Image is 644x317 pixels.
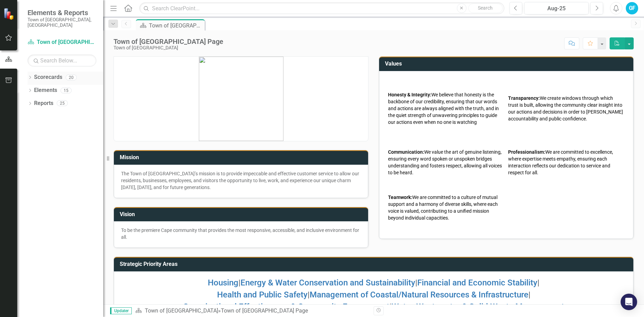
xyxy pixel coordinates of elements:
[66,74,77,80] div: 20
[478,5,493,11] span: Search
[388,195,412,200] strong: Teamwork:
[388,149,505,176] p: We value the art of genuine listening, ensuring every word spoken or unspoken bridges understandi...
[61,87,72,93] div: 15
[135,307,368,315] div: »
[385,61,630,67] h3: Values
[3,8,15,20] img: ClearPoint Strategy
[57,101,68,106] div: 25
[183,302,564,312] span: |
[508,149,624,176] p: We are committed to excellence, where expertise meets empathy, ensuring each interaction reflects...
[388,194,505,221] p: We are committed to a culture of mutual support and a harmony of diverse skills, where each voice...
[120,211,365,218] h3: Vision
[527,4,586,13] div: Aug-25
[621,294,637,310] div: Open Intercom Messenger
[508,149,545,155] strong: Professionalism:
[28,17,96,28] small: Town of [GEOGRAPHIC_DATA], [GEOGRAPHIC_DATA]
[183,302,389,312] a: Organizational Effectiveness & Community Engagement
[120,261,630,267] h3: Strategic Priority Areas
[417,278,537,287] a: Financial and Economic Stability
[240,278,415,287] a: Energy & Water Conservation and Sustainability
[310,290,528,300] a: Management of Coastal/Natural Resources & Infrastructure
[388,149,424,155] strong: Communication:
[508,95,624,122] p: We create windows through which trust is built, allowing the community clear insight into our act...
[139,2,504,14] input: Search ClearPoint...
[34,73,62,81] a: Scorecards
[28,38,96,46] a: Town of [GEOGRAPHIC_DATA]
[28,55,96,67] input: Search Below...
[199,57,283,141] img: mceclip0.png
[508,95,540,101] strong: Transparency:
[217,290,308,300] a: Health and Public Safety
[208,278,539,287] span: | | |
[120,154,365,161] h3: Mission
[121,227,361,240] p: To be the premiere Cape community that provides the most responsive, accessible, and inclusive en...
[524,2,589,14] button: Aug-25
[388,92,431,97] strong: Honesty & Integrity:
[149,21,203,30] div: Town of [GEOGRAPHIC_DATA] Page
[221,307,308,314] div: Town of [GEOGRAPHIC_DATA] Page
[121,170,361,191] p: The Town of [GEOGRAPHIC_DATA]’s mission is to provide impeccable and effective customer service t...
[110,307,132,314] span: Updater
[34,99,53,107] a: Reports
[468,3,503,13] button: Search
[145,307,218,314] a: Town of [GEOGRAPHIC_DATA]
[208,278,238,287] a: Housing
[391,302,564,312] a: Water, Wastewater & Solid Waste Management
[217,290,530,300] span: | |
[114,38,223,45] div: Town of [GEOGRAPHIC_DATA] Page
[28,9,96,17] span: Elements & Reports
[114,45,223,50] div: Town of [GEOGRAPHIC_DATA]
[388,91,505,126] p: We believe that honesty is the backbone of our credibility, ensuring that our words and actions a...
[34,86,57,94] a: Elements
[626,2,638,14] button: GF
